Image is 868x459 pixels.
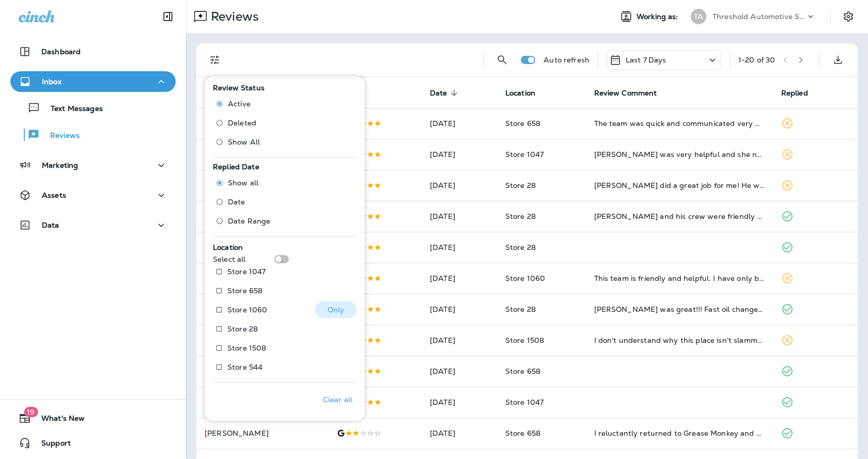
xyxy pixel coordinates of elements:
[505,88,549,98] span: Location
[227,363,262,371] p: Store 544
[10,215,176,235] button: Data
[594,428,765,438] div: I reluctantly returned to Grease Monkey and my motivation was to benefit from an offer to get $50...
[594,211,765,221] div: Danny and his crew were friendly and honest with what my car needed. Oil change was quick and mad...
[24,407,38,417] span: 19
[10,124,176,146] button: Reviews
[10,155,176,176] button: Marketing
[40,104,103,114] p: Text Messages
[228,119,256,127] span: Deleted
[594,149,765,160] div: Brittney was very helpful and she needs a raise!!
[422,294,497,325] td: [DATE]
[505,274,545,283] span: Store 1060
[10,71,176,92] button: Inbox
[738,56,775,64] div: 1 - 20 of 30
[594,88,671,98] span: Review Comment
[422,387,497,418] td: [DATE]
[505,89,535,98] span: Location
[40,131,80,141] p: Reviews
[42,221,59,229] p: Data
[227,325,258,333] p: Store 28
[422,263,497,294] td: [DATE]
[41,48,81,56] p: Dashboard
[315,302,357,318] button: Only
[213,162,259,171] span: Replied Date
[505,150,544,159] span: Store 1047
[492,50,513,70] button: Search Reviews
[422,232,497,263] td: [DATE]
[422,108,497,139] td: [DATE]
[328,306,345,314] p: Only
[323,395,352,404] p: Clear all
[319,387,357,413] button: Clear all
[422,170,497,201] td: [DATE]
[207,9,259,24] p: Reviews
[505,212,536,221] span: Store 28
[430,89,447,98] span: Date
[227,287,262,295] p: Store 658
[626,56,667,64] p: Last 7 Days
[594,89,657,98] span: Review Comment
[10,41,176,62] button: Dashboard
[205,50,225,70] button: Filters
[505,119,540,128] span: Store 658
[594,273,765,283] div: This team is friendly and helpful. I have only been here twice but they have been amazing each ti...
[505,367,540,376] span: Store 658
[213,255,245,263] p: Select all
[42,77,61,86] p: Inbox
[828,50,848,70] button: Export as CSV
[213,243,243,252] span: Location
[422,139,497,170] td: [DATE]
[594,335,765,345] div: I don't understand why this place isn't slammed with cars everyday! The service is top tier, the ...
[781,88,822,98] span: Replied
[505,181,536,190] span: Store 28
[31,439,71,451] span: Support
[422,201,497,232] td: [DATE]
[10,433,176,453] button: Support
[205,429,320,437] p: [PERSON_NAME]
[31,414,85,426] span: What's New
[227,306,267,314] p: Store 1060
[42,161,78,169] p: Marketing
[228,179,258,187] span: Show all
[227,344,266,352] p: Store 1508
[505,429,540,438] span: Store 658
[505,305,536,314] span: Store 28
[781,89,808,98] span: Replied
[594,304,765,314] div: Jared was great!!! Fast oil change and friendly service!
[228,217,270,225] span: Date Range
[10,408,176,429] button: 19What's New
[153,6,182,27] button: Collapse Sidebar
[213,83,265,92] span: Review Status
[42,191,66,199] p: Assets
[422,325,497,356] td: [DATE]
[422,356,497,387] td: [DATE]
[10,185,176,205] button: Assets
[505,243,536,252] span: Store 28
[505,336,544,345] span: Store 1508
[637,12,680,21] span: Working as:
[227,267,266,276] p: Store 1047
[10,97,176,119] button: Text Messages
[712,12,805,21] p: Threshold Automotive Service dba Grease Monkey
[594,180,765,191] div: Jared did a great job for me! He was fast, informative and nice. Thanks!
[505,398,544,407] span: Store 1047
[691,9,706,24] div: TA
[228,138,260,146] span: Show All
[228,100,251,108] span: Active
[422,418,497,449] td: [DATE]
[228,198,245,206] span: Date
[205,70,365,421] div: Filters
[594,118,765,129] div: The team was quick and communicated very well
[839,7,858,26] button: Settings
[544,56,590,64] p: Auto refresh
[430,88,461,98] span: Date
